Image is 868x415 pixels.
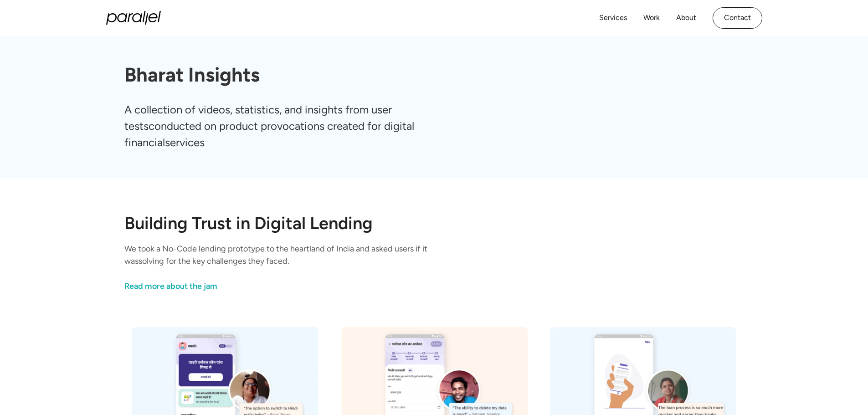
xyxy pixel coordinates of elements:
[124,243,465,267] p: We took a No-Code lending prototype to the heartland of India and asked users if it wassolving fo...
[676,11,696,25] a: About
[124,215,744,232] h2: Building Trust in Digital Lending
[599,11,627,25] a: Services
[713,7,762,29] a: Contact
[124,63,744,87] h1: Bharat Insights
[124,280,465,292] a: link
[643,11,660,25] a: Work
[124,102,450,151] p: A collection of videos, statistics, and insights from user testsconducted on product provocations...
[124,280,217,292] div: Read more about the jam
[106,11,161,25] a: home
